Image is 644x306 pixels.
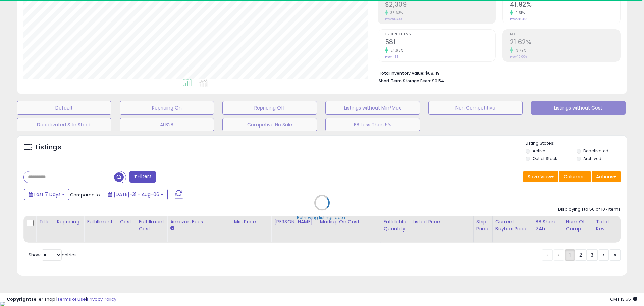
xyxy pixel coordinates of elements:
[385,1,495,10] h2: $2,309
[388,48,404,53] small: 24.68%
[510,1,620,10] h2: 41.92%
[379,78,431,84] b: Short Term Storage Fees:
[379,70,424,76] b: Total Inventory Value:
[385,33,495,36] span: Ordered Items
[325,118,420,131] button: BB Less Than 5%
[385,38,495,47] h2: 581
[513,48,526,53] small: 13.79%
[17,118,111,131] button: Deactivated & In Stock
[531,101,626,115] button: Listings without Cost
[513,10,525,15] small: 9.51%
[428,101,523,115] button: Non Competitive
[7,296,31,302] strong: Copyright
[510,38,620,47] h2: 21.62%
[17,101,111,115] button: Default
[57,296,86,302] a: Terms of Use
[432,78,444,84] span: $0.54
[120,101,214,115] button: Repricing On
[510,55,527,59] small: Prev: 19.00%
[385,55,398,59] small: Prev: 466
[297,214,347,220] div: Retrieving listings data..
[120,118,214,131] button: AI B2B
[222,118,317,131] button: Competive No Sale
[510,33,620,36] span: ROI
[222,101,317,115] button: Repricing Off
[87,296,116,302] a: Privacy Policy
[610,296,637,302] span: 2025-08-14 13:55 GMT
[325,101,420,115] button: Listings without Min/Max
[7,296,116,303] div: seller snap | |
[510,17,527,21] small: Prev: 38.28%
[385,17,402,21] small: Prev: $1,690
[388,10,403,15] small: 36.63%
[379,69,615,77] li: $68,119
